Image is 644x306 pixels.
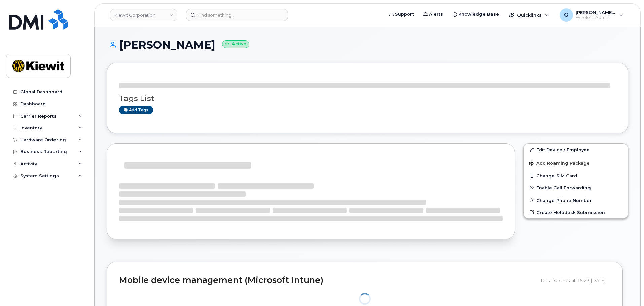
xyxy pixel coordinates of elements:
a: Edit Device / Employee [524,144,628,156]
h3: Tags List [119,94,616,103]
a: Add tags [119,106,153,114]
h1: [PERSON_NAME] [107,39,628,51]
span: Add Roaming Package [529,161,590,167]
button: Enable Call Forwarding [524,182,628,194]
span: Enable Call Forwarding [536,185,591,190]
h2: Mobile device management (Microsoft Intune) [119,276,536,285]
button: Change SIM Card [524,170,628,182]
a: Create Helpdesk Submission [524,206,628,218]
button: Add Roaming Package [524,156,628,170]
button: Change Phone Number [524,194,628,206]
div: Data fetched at 15:23 [DATE] [541,274,610,287]
small: Active [222,40,249,48]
